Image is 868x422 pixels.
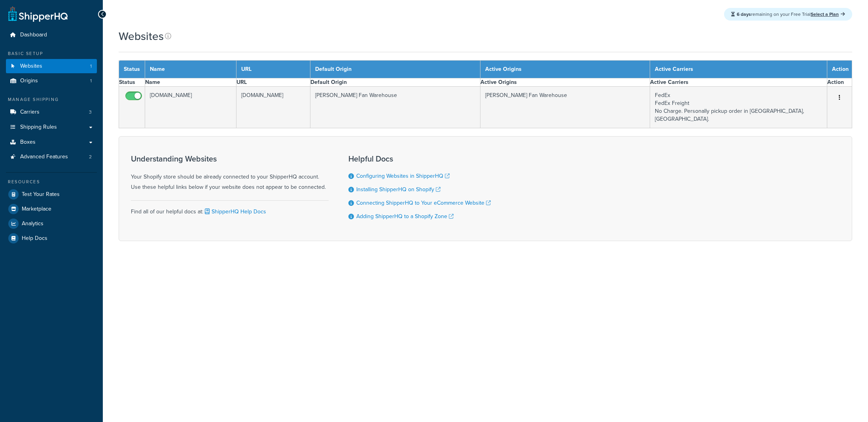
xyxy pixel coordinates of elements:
a: Carriers 3 [6,105,97,120]
span: Shipping Rules [20,124,57,131]
h3: Helpful Docs [348,154,491,163]
td: [PERSON_NAME] Fan Warehouse [310,87,480,128]
td: [DOMAIN_NAME] [145,87,236,128]
div: Your Shopify store should be already connected to your ShipperHQ account. Use these helpful links... [131,154,329,192]
a: Installing ShipperHQ on Shopify [356,185,441,194]
div: Find all of our helpful docs at: [131,200,329,217]
th: Default Origin [310,78,480,87]
span: Analytics [22,221,43,227]
h3: Understanding Websites [131,154,329,163]
span: Origins [20,78,38,84]
span: Dashboard [20,32,47,38]
th: URL [236,61,310,78]
span: Websites [20,63,42,70]
span: Carriers [20,109,40,116]
span: Boxes [20,139,36,146]
a: Advanced Features 2 [6,150,97,164]
th: URL [236,78,310,87]
li: Websites [6,59,97,74]
a: ShipperHQ Help Docs [203,207,266,216]
span: 1 [90,63,92,70]
th: Status [119,78,145,87]
th: Active Carriers [650,61,827,78]
th: Active Carriers [650,78,827,87]
a: Connecting ShipperHQ to Your eCommerce Website [356,199,491,207]
li: Origins [6,74,97,88]
a: Select a Plan [811,11,845,18]
a: Origins 1 [6,74,97,88]
td: FedEx FedEx Freight No Charge. Personally pickup order in [GEOGRAPHIC_DATA], [GEOGRAPHIC_DATA]. [650,87,827,128]
a: ShipperHQ Home [8,6,68,22]
th: Default Origin [310,61,480,78]
span: 1 [90,78,92,84]
a: Analytics [6,217,97,231]
div: Basic Setup [6,50,97,57]
th: Status [119,61,145,78]
div: Resources [6,179,97,185]
div: Manage Shipping [6,96,97,103]
span: Test Your Rates [22,191,60,198]
a: Adding ShipperHQ to a Shopify Zone [356,212,454,221]
td: [PERSON_NAME] Fan Warehouse [480,87,650,128]
a: Dashboard [6,28,97,42]
td: [DOMAIN_NAME] [236,87,310,128]
a: Marketplace [6,202,97,216]
li: Advanced Features [6,150,97,164]
th: Action [827,61,852,78]
a: Test Your Rates [6,187,97,201]
span: Advanced Features [20,154,68,160]
th: Name [145,78,236,87]
a: Boxes [6,135,97,150]
a: Websites 1 [6,59,97,74]
th: Active Origins [480,78,650,87]
span: Help Docs [22,235,47,242]
th: Action [827,78,852,87]
th: Name [145,61,236,78]
li: Carriers [6,105,97,120]
div: remaining on your Free Trial [724,8,852,21]
a: Help Docs [6,231,97,245]
th: Active Origins [480,61,650,78]
span: 3 [89,109,92,116]
span: Marketplace [22,206,51,213]
a: Configuring Websites in ShipperHQ [356,172,450,180]
strong: 6 days [737,11,751,18]
span: 2 [89,154,92,160]
h1: Websites [119,29,164,44]
a: Shipping Rules [6,120,97,135]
